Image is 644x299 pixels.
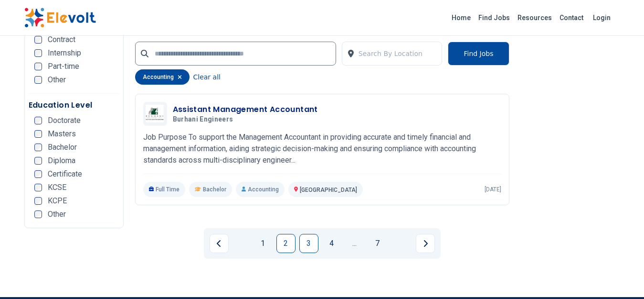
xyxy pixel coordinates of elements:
[514,10,556,25] a: Resources
[48,36,75,44] span: Contract
[48,184,66,191] span: KCSE
[48,210,66,218] span: Other
[34,63,42,70] input: Part-time
[135,69,190,85] div: accounting
[48,49,81,57] span: Internship
[48,130,76,138] span: Masters
[253,234,273,253] a: Page 1
[143,182,186,197] p: Full Time
[173,104,318,115] h3: Assistant Management Accountant
[556,10,587,25] a: Contact
[416,234,435,253] a: Next page
[48,170,82,178] span: Certificate
[34,117,42,124] input: Doctorate
[448,42,509,66] button: Find Jobs
[173,115,233,124] span: Burhani Engineers
[143,132,501,166] p: Job Purpose To support the Management Accountant in providing accurate and timely financial and m...
[24,8,96,28] img: Elevolt
[368,234,387,253] a: Page 7
[485,186,501,193] p: [DATE]
[34,184,42,191] input: KCSE
[34,36,42,44] input: Contract
[448,10,475,25] a: Home
[34,210,42,218] input: Other
[193,69,221,85] button: Clear all
[34,170,42,178] input: Certificate
[596,253,644,299] iframe: Chat Widget
[300,187,357,193] span: [GEOGRAPHIC_DATA]
[34,76,42,84] input: Other
[345,234,364,253] a: Jump forward
[210,234,229,253] a: Previous page
[210,234,435,253] ul: Pagination
[34,49,42,57] input: Internship
[48,157,75,165] span: Diploma
[322,234,341,253] a: Page 4
[299,234,318,253] a: Page 3
[34,197,42,205] input: KCPE
[48,117,81,124] span: Doctorate
[475,10,514,25] a: Find Jobs
[276,234,296,253] a: Page 2 is your current page
[48,197,67,205] span: KCPE
[48,144,77,151] span: Bachelor
[587,8,616,27] a: Login
[143,102,501,197] a: Burhani EngineersAssistant Management AccountantBurhani EngineersJob Purpose To support the Manag...
[34,157,42,165] input: Diploma
[203,186,226,193] span: Bachelor
[48,63,79,70] span: Part-time
[34,130,42,138] input: Masters
[146,105,165,123] img: Burhani Engineers
[34,144,42,151] input: Bachelor
[48,76,66,84] span: Other
[236,182,285,197] p: Accounting
[29,100,119,111] h5: Education Level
